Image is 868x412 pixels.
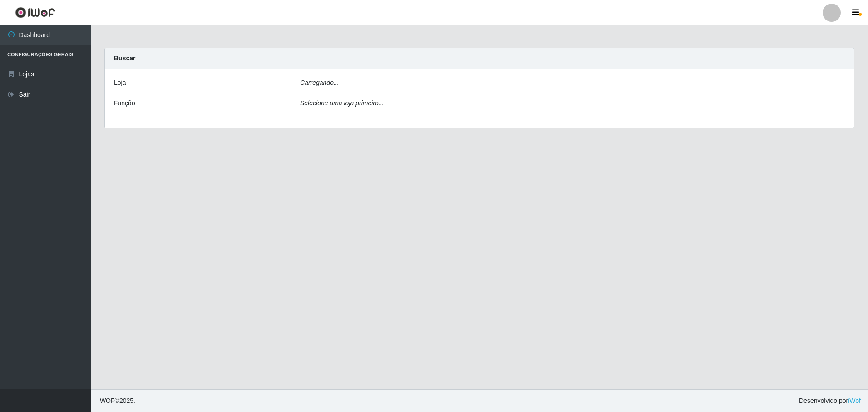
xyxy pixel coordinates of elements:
[114,54,135,62] strong: Buscar
[300,99,384,107] i: Selecione uma loja primeiro...
[848,397,861,404] a: iWof
[300,79,339,86] i: Carregando...
[114,78,126,88] label: Loja
[98,397,115,404] span: IWOF
[15,7,55,18] img: CoreUI Logo
[98,396,135,406] span: © 2025 .
[114,98,135,108] label: Função
[799,396,861,406] span: Desenvolvido por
